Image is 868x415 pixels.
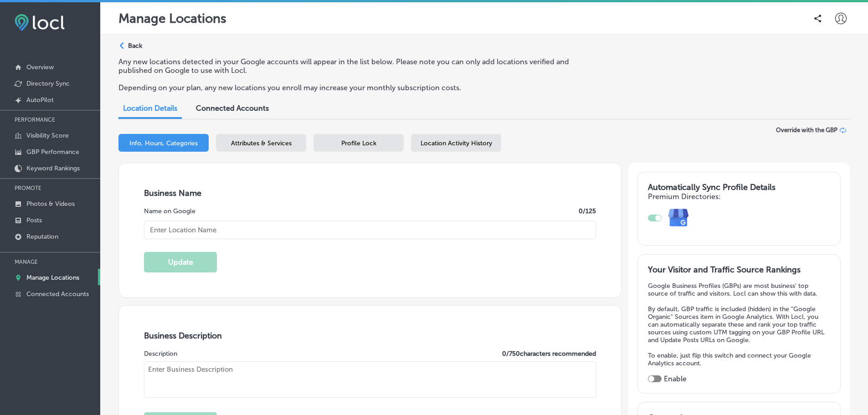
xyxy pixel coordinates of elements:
span: Override with the GBP [776,127,837,133]
p: Photos & Videos [26,200,75,208]
label: Enable [664,374,687,383]
p: Any new locations detected in your Google accounts will appear in the list below. Please note you... [118,57,594,75]
img: e7ababfa220611ac49bdb491a11684a6.png [662,201,696,235]
p: GBP Performance [26,148,79,156]
span: Location Activity History [421,139,492,147]
p: Keyword Rankings [26,164,80,172]
span: Info, Hours, Categories [129,139,198,147]
p: Back [128,42,142,50]
h3: Business Description [144,331,596,341]
input: Enter Location Name [144,221,596,239]
span: Location Details [123,104,177,113]
p: Directory Sync [26,80,70,87]
label: Name on Google [144,207,195,215]
p: Posts [26,216,42,224]
h4: Premium Directories: [648,192,830,201]
p: By default, GBP traffic is included (hidden) in the "Google Organic" Sources item in Google Analy... [648,305,830,344]
img: fda3e92497d09a02dc62c9cd864e3231.png [15,14,65,31]
p: Manage Locations [26,274,79,282]
p: Overview [26,63,54,71]
span: Attributes & Services [231,139,292,147]
p: Connected Accounts [26,290,89,298]
p: Google Business Profiles (GBPs) are most business' top source of traffic and visitors. Locl can s... [648,282,830,297]
label: 0 / 750 characters recommended [502,350,596,358]
label: 0 /125 [579,207,596,215]
p: AutoPilot [26,96,54,104]
p: Reputation [26,233,58,241]
span: Connected Accounts [196,104,269,113]
h3: Business Name [144,188,596,198]
p: Manage Locations [118,11,226,26]
label: Description [144,350,177,358]
button: Update [144,252,217,272]
span: Profile Lock [341,139,376,147]
p: Depending on your plan, any new locations you enroll may increase your monthly subscription costs. [118,83,594,92]
p: Visibility Score [26,132,69,139]
p: To enable, just flip this switch and connect your Google Analytics account. [648,352,830,367]
h3: Automatically Sync Profile Details [648,182,830,192]
h3: Your Visitor and Traffic Source Rankings [648,265,830,275]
